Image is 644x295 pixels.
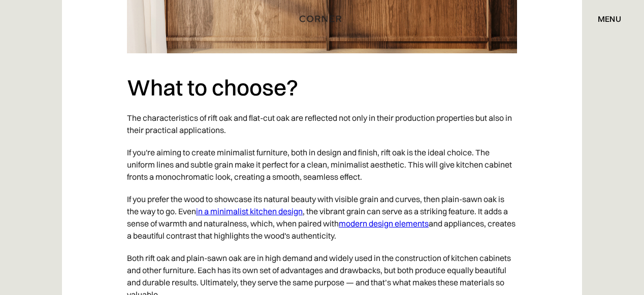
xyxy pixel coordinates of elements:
[127,107,517,141] p: The characteristics of rift oak and flat-cut oak are reflected not only in their production prope...
[127,188,517,247] p: If you prefer the wood to showcase its natural beauty with visible grain and curves, then plain-s...
[339,218,429,228] a: modern design elements
[588,10,621,27] div: menu
[127,74,517,102] h2: What to choose?
[196,206,303,216] a: in a minimalist kitchen design
[127,141,517,188] p: If you're aiming to create minimalist furniture, both in design and finish, rift oak is the ideal...
[300,12,344,25] a: home
[598,15,621,23] div: menu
